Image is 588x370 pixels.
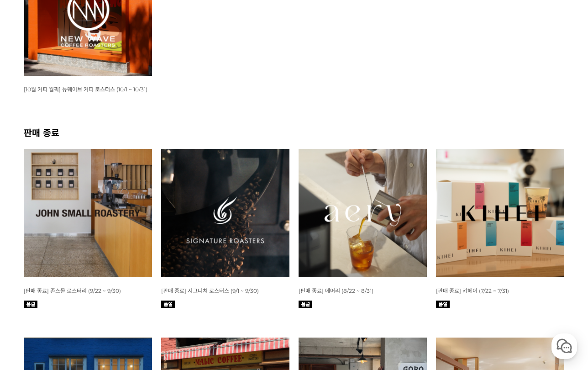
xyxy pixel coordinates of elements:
span: [10월 커피 월픽] 뉴웨이브 커피 로스터스 (10/1 ~ 10/31) [24,86,147,93]
img: [판매 종료] 존스몰 로스터리 (9/22 ~ 9/30) [24,149,152,277]
img: 품절 [299,301,312,308]
img: 품절 [436,301,450,308]
a: [10월 커피 월픽] 뉴웨이브 커피 로스터스 (10/1 ~ 10/31) [24,85,147,93]
span: 설정 [141,303,152,311]
span: [판매 종료] 키헤이 (7/22 ~ 7/31) [436,287,509,294]
span: [판매 종료] 시그니쳐 로스터스 (9/1 ~ 9/30) [161,287,259,294]
a: [판매 종료] 존스몰 로스터리 (9/22 ~ 9/30) [24,287,121,294]
a: [판매 종료] 키헤이 (7/22 ~ 7/31) [436,287,509,294]
a: [판매 종료] 에어리 (8/22 ~ 8/31) [299,287,373,294]
a: [판매 종료] 시그니쳐 로스터스 (9/1 ~ 9/30) [161,287,259,294]
span: 대화 [84,304,94,311]
h2: 판매 종료 [24,126,565,139]
a: 대화 [60,290,118,312]
a: 설정 [118,290,175,312]
img: 7월 커피 스몰 월픽 키헤이 [436,149,564,277]
a: 홈 [3,290,60,312]
img: 품절 [24,301,37,308]
img: [판매 종료] 시그니쳐 로스터스 (9/1 ~ 9/30) [161,149,289,277]
span: 홈 [29,303,34,311]
img: 8월 커피 스몰 월픽 에어리 [299,149,427,277]
span: [판매 종료] 에어리 (8/22 ~ 8/31) [299,287,373,294]
img: 품절 [161,301,175,308]
span: [판매 종료] 존스몰 로스터리 (9/22 ~ 9/30) [24,287,121,294]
